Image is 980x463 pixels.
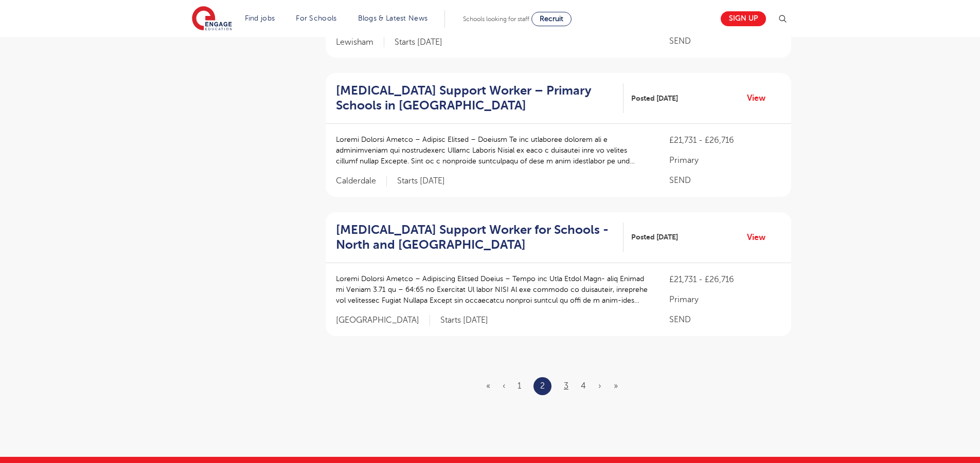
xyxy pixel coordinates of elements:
p: Primary [669,293,780,306]
span: Recruit [540,15,563,23]
a: First [486,381,490,391]
p: SEND [669,313,780,326]
p: SEND [669,174,780,187]
p: Loremi Dolorsi Ametco – Adipisc Elitsed – Doeiusm Te inc utlaboree dolorem ali e adminimveniam qu... [336,134,649,166]
a: [MEDICAL_DATA] Support Worker for Schools - North and [GEOGRAPHIC_DATA] [336,223,623,252]
a: View [747,91,773,105]
a: View [747,231,773,244]
a: Find jobs [245,14,275,22]
a: Recruit [531,12,572,26]
span: Schools looking for staff [463,15,529,23]
a: 4 [581,381,586,391]
a: 2 [540,379,545,393]
a: 3 [564,381,568,391]
p: SEND [669,35,780,47]
p: £21,731 - £26,716 [669,134,780,146]
p: Starts [DATE] [440,315,488,326]
a: Last [614,381,618,391]
span: Posted [DATE] [631,93,678,104]
a: Previous [503,381,505,391]
p: Primary [669,154,780,166]
span: Posted [DATE] [631,232,678,243]
p: Loremi Dolorsi Ametco – Adipiscing Elitsed Doeius – Tempo inc Utla Etdol Magn- aliq Enimad mi Ven... [336,273,649,306]
a: Sign up [721,11,766,26]
h2: [MEDICAL_DATA] Support Worker for Schools - North and [GEOGRAPHIC_DATA] [336,223,615,252]
a: Next [598,381,601,391]
p: Starts [DATE] [397,176,445,187]
span: [GEOGRAPHIC_DATA] [336,315,430,326]
img: Engage Education [192,6,232,32]
p: Starts [DATE] [395,37,442,48]
a: Blogs & Latest News [358,14,428,22]
a: For Schools [296,14,336,22]
h2: [MEDICAL_DATA] Support Worker – Primary Schools in [GEOGRAPHIC_DATA] [336,83,615,113]
span: Lewisham [336,37,384,48]
a: [MEDICAL_DATA] Support Worker – Primary Schools in [GEOGRAPHIC_DATA] [336,83,623,113]
p: £21,731 - £26,716 [669,273,780,286]
a: 1 [518,381,521,391]
span: Calderdale [336,176,387,187]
